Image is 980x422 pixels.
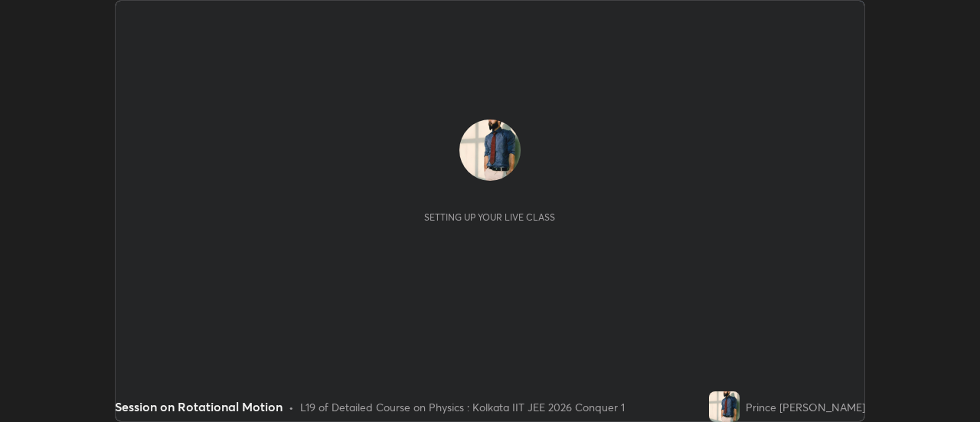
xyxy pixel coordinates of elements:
[746,399,865,415] div: Prince [PERSON_NAME]
[424,211,555,223] div: Setting up your live class
[115,397,283,416] div: Session on Rotational Motion
[300,399,625,415] div: L19 of Detailed Course on Physics : Kolkata IIT JEE 2026 Conquer 1
[289,399,294,415] div: •
[459,119,521,181] img: 96122d21c5e7463d91715a36403f4a25.jpg
[709,391,740,422] img: 96122d21c5e7463d91715a36403f4a25.jpg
